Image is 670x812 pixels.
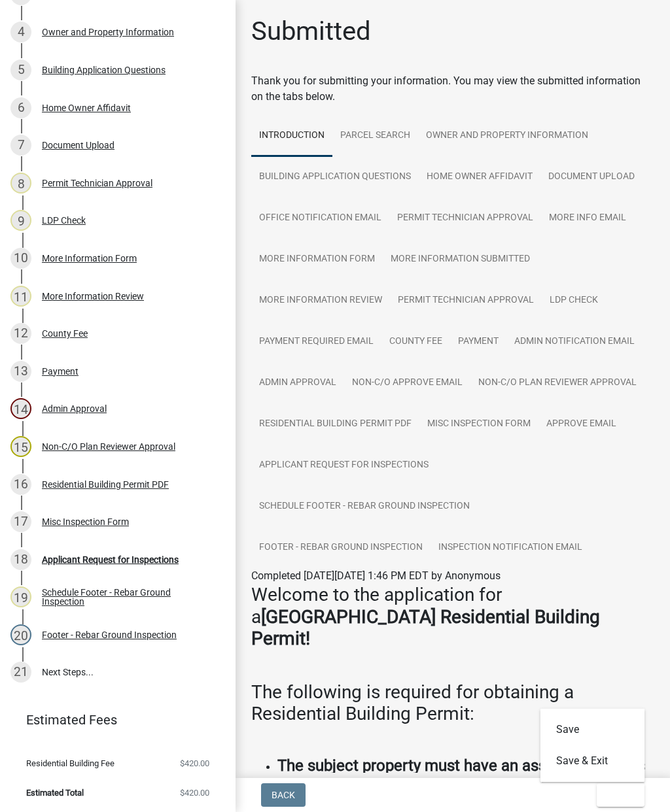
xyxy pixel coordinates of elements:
[42,588,215,606] div: Schedule Footer - Rebar Ground Inspection
[251,197,389,239] a: Office Notification Email
[42,404,107,413] div: Admin Approval
[597,783,644,807] button: Exit
[42,480,169,489] div: Residential Building Permit PDF
[10,398,31,419] div: 14
[10,22,31,42] div: 4
[180,788,209,797] span: $420.00
[26,788,84,797] span: Estimated Total
[540,714,645,745] button: Save
[10,586,31,607] div: 19
[540,745,645,777] button: Save & Exit
[251,280,390,322] a: More Information Review
[10,511,31,532] div: 17
[506,321,643,363] a: Admin Notification Email
[277,756,645,794] strong: The subject property must have an assigned address to begin this application
[42,254,137,263] div: More Information Form
[42,367,79,376] div: Payment
[251,681,654,725] h3: The following is required for obtaining a Residential Building Permit:
[344,362,470,404] a: Non-C/O Approve Email
[42,27,174,37] div: Owner and Property Information
[10,323,31,344] div: 12
[261,783,306,807] button: Back
[42,329,88,338] div: County Fee
[42,216,86,225] div: LDP Check
[419,156,540,198] a: Home Owner Affidavit
[10,474,31,495] div: 16
[42,630,177,639] div: Footer - Rebar Ground Inspection
[251,156,419,198] a: Building Application Questions
[251,606,600,650] strong: [GEOGRAPHIC_DATA] Residential Building Permit!
[42,442,175,451] div: Non-C/O Plan Reviewer Approval
[10,662,31,683] div: 21
[541,197,634,239] a: More Info Email
[10,97,31,118] div: 6
[10,436,31,457] div: 15
[42,292,144,301] div: More Information Review
[180,759,209,768] span: $420.00
[389,197,541,239] a: Permit Technician Approval
[10,286,31,307] div: 11
[251,321,381,363] a: Payment Required Email
[10,707,215,733] a: Estimated Fees
[10,361,31,382] div: 13
[542,280,606,322] a: LDP Check
[450,321,506,363] a: Payment
[272,790,295,800] span: Back
[10,135,31,156] div: 7
[42,555,179,564] div: Applicant Request for Inspections
[26,759,115,768] span: Residential Building Fee
[251,569,501,582] span: Completed [DATE][DATE] 1:46 PM EDT by Anonymous
[431,527,590,569] a: Inspection Notification Email
[251,73,654,105] div: Thank you for submitting your information. You may view the submitted information on the tabs below.
[10,210,31,231] div: 9
[10,59,31,80] div: 5
[381,321,450,363] a: County Fee
[42,65,166,75] div: Building Application Questions
[390,280,542,322] a: Permit Technician Approval
[419,403,538,445] a: Misc Inspection Form
[538,403,624,445] a: Approve Email
[10,248,31,269] div: 10
[42,178,152,188] div: Permit Technician Approval
[10,624,31,645] div: 20
[251,486,478,528] a: Schedule Footer - Rebar Ground Inspection
[251,584,654,650] h3: Welcome to the application for a
[332,115,418,157] a: Parcel search
[251,527,431,569] a: Footer - Rebar Ground Inspection
[251,16,371,47] h1: Submitted
[251,445,436,486] a: Applicant Request for Inspections
[10,549,31,570] div: 18
[418,115,596,157] a: Owner and Property Information
[470,362,644,404] a: Non-C/O Plan Reviewer Approval
[42,141,115,150] div: Document Upload
[540,709,645,782] div: Exit
[10,173,31,194] div: 8
[42,517,129,526] div: Misc Inspection Form
[251,362,344,404] a: Admin Approval
[251,403,419,445] a: Residential Building Permit PDF
[251,239,383,280] a: More Information Form
[42,103,131,112] div: Home Owner Affidavit
[251,115,332,157] a: Introduction
[383,239,538,280] a: More Information Submitted
[607,790,626,800] span: Exit
[540,156,643,198] a: Document Upload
